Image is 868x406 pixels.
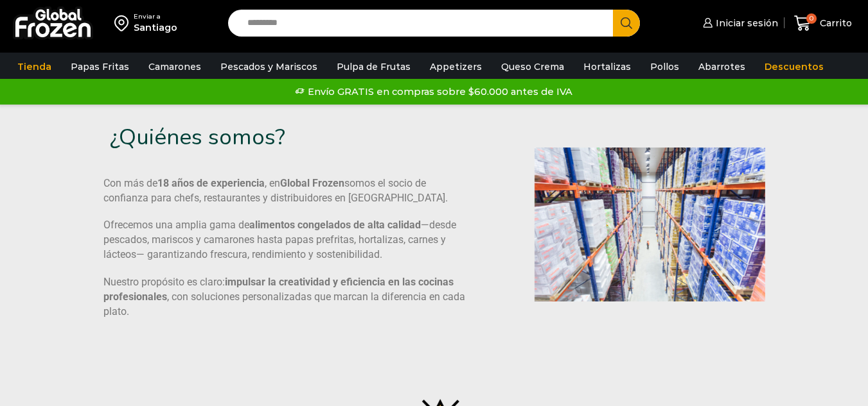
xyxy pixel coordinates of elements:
span: Carrito [817,17,852,30]
span: 0 [806,13,817,24]
a: Appetizers [423,55,488,79]
b: 18 años de experiencia [157,177,265,189]
b: impulsar la creatividad y eficiencia en las cocinas profesionales [103,276,454,303]
h3: ¿Quiénes somos? [110,124,421,151]
a: Descuentos [758,55,830,79]
div: Santiago [134,21,177,34]
img: address-field-icon.svg [114,12,134,34]
a: Tienda [11,55,58,79]
a: Queso Crema [495,55,571,79]
a: Hortalizas [577,55,637,79]
span: Iniciar sesión [713,17,778,30]
a: Pulpa de Frutas [330,55,417,79]
a: Camarones [142,55,208,79]
b: Global Frozen [280,177,344,189]
a: Pescados y Mariscos [214,55,324,79]
div: Enviar a [134,12,177,21]
p: Ofrecemos una amplia gama de —desde pescados, mariscos y camarones hasta papas prefritas, hortali... [103,218,468,262]
a: Iniciar sesión [700,10,778,36]
a: Abarrotes [692,55,752,79]
p: Con más de , en somos el socio de confianza para chefs, restaurantes y distribuidores en [GEOGRAP... [103,176,468,206]
button: Search button [613,10,640,37]
a: Papas Fritas [64,55,136,79]
b: alimentos congelados de alta calidad [249,219,421,231]
a: Pollos [644,55,686,79]
a: 0 Carrito [791,8,855,38]
p: Nuestro propósito es claro: , con soluciones personalizadas que marcan la diferencia en cada plato. [103,275,468,319]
